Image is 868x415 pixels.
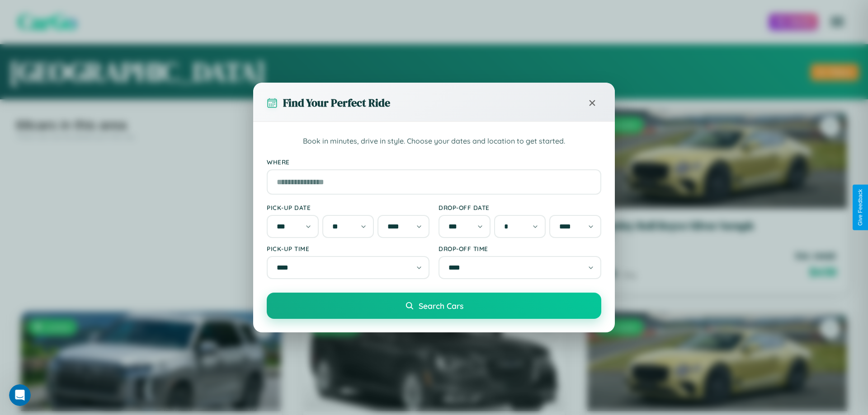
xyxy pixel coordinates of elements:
p: Book in minutes, drive in style. Choose your dates and location to get started. [267,135,601,147]
button: Search Cars [267,293,601,319]
label: Drop-off Time [439,245,601,252]
span: Search Cars [419,301,463,311]
label: Drop-off Date [439,204,601,211]
label: Where [267,158,601,166]
h3: Find Your Perfect Ride [283,95,390,110]
label: Pick-up Time [267,245,429,252]
label: Pick-up Date [267,204,429,211]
